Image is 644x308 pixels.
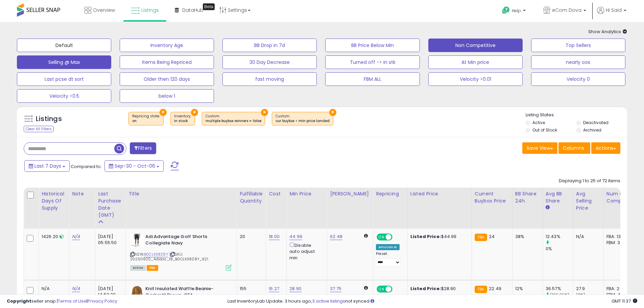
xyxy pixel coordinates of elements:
span: 2025-10-14 11:37 GMT [612,298,637,304]
small: FBA [475,234,487,241]
span: Listings [141,7,159,14]
label: Archived [583,127,601,133]
b: Listed Price: [410,285,441,292]
div: [DATE] 05:55:50 [98,234,120,246]
div: cur buybox < min price landed [276,119,330,123]
button: × [191,109,198,116]
button: Top Sellers [531,39,625,52]
small: Avg BB Share. [546,205,550,211]
button: Save View [522,142,557,154]
div: on [132,119,160,123]
strong: Copyright [7,298,31,304]
div: Title [128,190,234,197]
div: FBA: 13 [606,234,629,240]
button: Default [17,39,111,52]
a: 28.90 [289,285,302,292]
div: 20 [240,234,261,240]
span: DataHub [182,7,204,14]
span: Repricing state : [132,114,160,124]
div: FBM: 3 [606,240,629,246]
button: Velocity 0 [531,72,625,86]
div: Num of Comp. [606,190,631,205]
div: [PERSON_NAME] [330,190,370,197]
div: Avg Selling Price [576,190,601,212]
div: 155 [240,286,261,292]
div: N/A [42,286,64,292]
span: Compared to: [71,163,102,170]
button: below 1 [120,89,214,103]
div: Note [72,190,92,197]
label: Active [532,120,545,125]
button: 30 Day Decrease [222,55,317,69]
a: Hi Said [597,7,626,22]
span: Columns [563,145,584,151]
i: Get Help [502,6,510,15]
div: seller snap | | [7,298,117,305]
small: FBA [475,286,487,293]
div: [DATE] 14:50:30 [98,286,120,298]
button: Last 7 Days [24,160,70,172]
button: Actions [591,142,620,154]
button: Items Being Repriced [120,55,214,69]
div: Amazon AI [376,244,400,250]
span: Show Analytics [588,28,627,35]
div: Avg BB Share [546,190,570,205]
div: 27.9 [576,286,603,292]
div: 36.57% [546,286,573,292]
button: × [261,109,268,116]
span: FBA [147,265,158,271]
p: Listing States: [526,112,627,118]
a: 16.27 [269,285,279,292]
label: Deactivated [583,120,609,125]
a: N/A [72,285,80,292]
b: Adi Advantage Golf Shorts Collegiate Navy [145,234,228,248]
div: Last Purchase Date (GMT) [98,190,123,219]
span: All listings currently available for purchase on Amazon [130,265,146,271]
div: ASIN: [130,234,232,270]
button: BB Price Below Min [325,39,420,52]
span: Hi Said [606,7,622,14]
span: Last 7 Days [34,163,61,169]
button: Filters [130,142,156,154]
div: Clear All Filters [24,126,54,132]
button: Selling @ Max [17,55,111,69]
button: Last pcse dt sort [17,72,111,86]
div: Fulfillable Quantity [240,190,263,205]
div: Cost [269,190,284,197]
button: Velocity >0.5 [17,89,111,103]
div: 0% [546,246,573,252]
div: Historical Days Of Supply [42,190,66,212]
div: Current Buybox Price [475,190,509,205]
div: Tooltip anchor [203,3,215,10]
div: N/A [576,234,598,240]
span: Custom: [276,114,330,124]
a: Terms of Use [58,298,87,304]
a: Help [497,1,532,22]
button: fast moving [222,72,317,86]
span: Inventory : [174,114,191,124]
span: 24 [489,233,495,240]
a: 62.48 [330,233,342,240]
a: 18.00 [269,233,280,240]
div: Preset: [376,252,402,267]
div: Repricing [376,190,405,197]
a: 44.99 [289,233,302,240]
button: Columns [558,142,590,154]
button: × [160,109,167,116]
button: Sep-30 - Oct-06 [104,160,164,172]
span: OFF [391,234,402,240]
button: Turned off -> in stk [325,55,420,69]
div: $44.99 [410,234,467,240]
div: FBA: 2 [606,286,629,292]
h5: Listings [36,114,62,124]
span: ON [377,286,386,292]
a: 3 active listings [312,298,345,304]
a: B0CLX38Z8Y [144,252,168,257]
a: 37.75 [330,285,341,292]
span: ON [377,234,386,240]
span: Overview [93,7,115,14]
button: Non Competitive [428,39,523,52]
button: FBM ALL [325,72,420,86]
div: multiple buybox winners = false [206,119,261,123]
div: 38% [515,234,538,240]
